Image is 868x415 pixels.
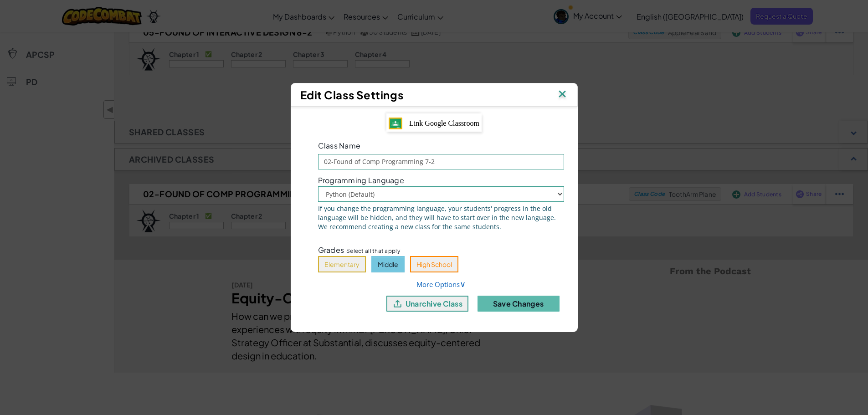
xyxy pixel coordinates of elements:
[318,141,361,150] span: Class Name
[371,256,405,272] button: Middle
[389,118,402,129] img: IconGoogleClassroom.svg
[300,88,404,102] span: Edit Class Settings
[556,88,568,102] img: IconClose.svg
[346,248,400,254] span: Select all that apply
[318,245,344,255] span: Grades
[318,176,404,184] span: Programming Language
[318,204,564,231] span: If you change the programming language, your students' progress in the old language will be hidde...
[386,296,468,312] button: unarchive class
[410,256,458,272] button: High School
[460,278,466,289] span: ∨
[416,280,466,289] a: More Options
[318,256,366,272] button: Elementary
[478,296,560,312] button: Save Changes
[409,119,479,127] span: Link Google Classroom
[392,298,403,309] img: IconUnarchive.svg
